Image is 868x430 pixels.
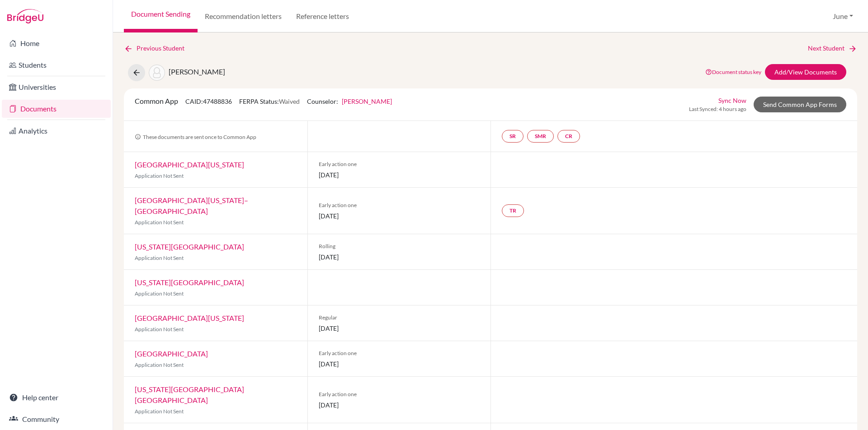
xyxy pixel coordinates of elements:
[135,196,248,215] a: [GEOGRAPHIC_DATA][US_STATE]–[GEOGRAPHIC_DATA]
[135,290,184,297] span: Application Not Sent
[135,97,178,105] span: Common App
[135,326,184,333] span: Application Not Sent
[279,97,300,105] span: Waived
[319,359,480,369] span: [DATE]
[319,201,480,209] span: Early action one
[135,385,244,404] a: [US_STATE][GEOGRAPHIC_DATA] [GEOGRAPHIC_DATA]
[319,242,480,250] span: Rolling
[689,105,746,113] span: Last Synced: 4 hours ago
[239,97,300,105] span: FERPA Status:
[829,8,857,25] button: June
[135,361,184,368] span: Application Not Sent
[808,43,857,53] a: Next Student
[135,314,244,322] a: [GEOGRAPHIC_DATA][US_STATE]
[135,134,256,140] span: These documents are sent once to Common App
[319,160,480,168] span: Early action one
[319,211,480,221] span: [DATE]
[185,97,232,105] span: CAID: 47488836
[307,97,392,105] span: Counselor:
[765,64,846,80] a: Add/View Documents
[2,56,111,74] a: Students
[7,9,43,23] img: Bridge-U
[319,400,480,410] span: [DATE]
[502,130,524,143] a: SR
[135,408,184,415] span: Application Not Sent
[135,172,184,179] span: Application Not Sent
[718,96,746,105] a: Sync Now
[319,349,480,357] span: Early action one
[705,69,761,75] a: Document status key
[557,130,580,143] a: CR
[754,97,846,112] a: Send Common App Forms
[135,219,184,226] span: Application Not Sent
[342,97,392,105] a: [PERSON_NAME]
[135,160,244,169] a: [GEOGRAPHIC_DATA][US_STATE]
[135,349,208,358] a: [GEOGRAPHIC_DATA]
[124,43,192,53] a: Previous Student
[319,314,480,322] span: Regular
[319,252,480,262] span: [DATE]
[135,242,244,251] a: [US_STATE][GEOGRAPHIC_DATA]
[2,122,111,140] a: Analytics
[135,254,184,261] span: Application Not Sent
[319,390,480,398] span: Early action one
[319,170,480,180] span: [DATE]
[2,34,111,52] a: Home
[527,130,554,143] a: SMR
[169,67,225,76] span: [PERSON_NAME]
[2,410,111,428] a: Community
[319,324,480,333] span: [DATE]
[2,100,111,118] a: Documents
[2,388,111,407] a: Help center
[135,278,244,287] a: [US_STATE][GEOGRAPHIC_DATA]
[2,78,111,96] a: Universities
[502,204,524,217] a: TR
